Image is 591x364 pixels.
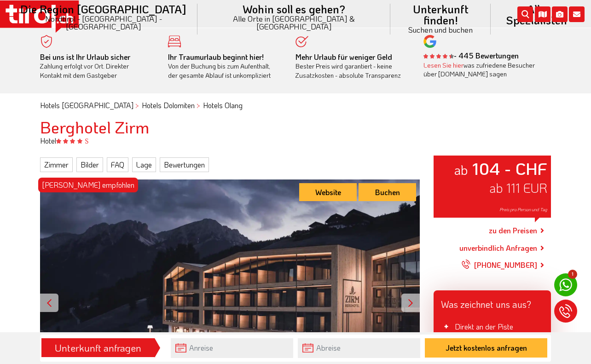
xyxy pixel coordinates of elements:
[33,136,558,146] div: Hotel
[132,157,156,172] a: Lage
[441,322,544,332] li: Direkt an der Piste
[40,157,73,172] a: Zimmer
[38,178,138,192] div: [PERSON_NAME] empfohlen
[489,220,537,243] a: zu den Preisen
[20,15,186,30] small: Nordtirol - [GEOGRAPHIC_DATA] - [GEOGRAPHIC_DATA]
[552,6,568,22] i: Fotogalerie
[299,183,357,201] a: Website
[434,290,551,314] div: Was zeichnet uns aus?
[423,61,538,79] div: was zufriedene Besucher über [DOMAIN_NAME] sagen
[171,338,293,358] input: Anreise
[359,183,416,201] a: Buchen
[40,118,551,136] h1: Berghotel Zirm
[425,338,547,358] button: Jetzt kostenlos anfragen
[459,243,537,254] a: unverbindlich Anfragen
[461,254,537,277] a: [PHONE_NUMBER]
[535,6,550,22] i: Karte öffnen
[209,15,379,30] small: Alle Orte in [GEOGRAPHIC_DATA] & [GEOGRAPHIC_DATA]
[423,51,519,60] b: - 445 Bewertungen
[295,52,392,62] b: Mehr Urlaub für weniger Geld
[168,52,282,80] div: Von der Buchung bis zum Aufenthalt, der gesamte Ablauf ist unkompliziert
[142,100,195,110] a: Hotels Dolomiten
[40,52,130,62] b: Bei uns ist Ihr Urlaub sicher
[168,52,264,62] b: Ihr Traumurlaub beginnt hier!
[499,207,547,213] span: Preis pro Person und Tag
[423,61,464,69] a: Lesen Sie hier
[107,157,128,172] a: FAQ
[298,338,420,358] input: Abreise
[489,179,547,196] span: ab 111 EUR
[40,100,133,110] a: Hotels [GEOGRAPHIC_DATA]
[569,6,585,22] i: Kontakt
[40,52,154,80] div: Zahlung erfolgt vor Ort. Direkter Kontakt mit dem Gastgeber
[554,273,577,296] a: 1
[76,157,103,172] a: Bilder
[295,52,410,80] div: Bester Preis wird garantiert - keine Zusatzkosten - absolute Transparenz
[203,100,243,110] a: Hotels Olang
[472,157,547,179] strong: 104 - CHF
[454,161,468,178] small: ab
[44,340,152,356] div: Unterkunft anfragen
[568,270,577,279] span: 1
[160,157,209,172] a: Bewertungen
[401,26,480,34] small: Suchen und buchen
